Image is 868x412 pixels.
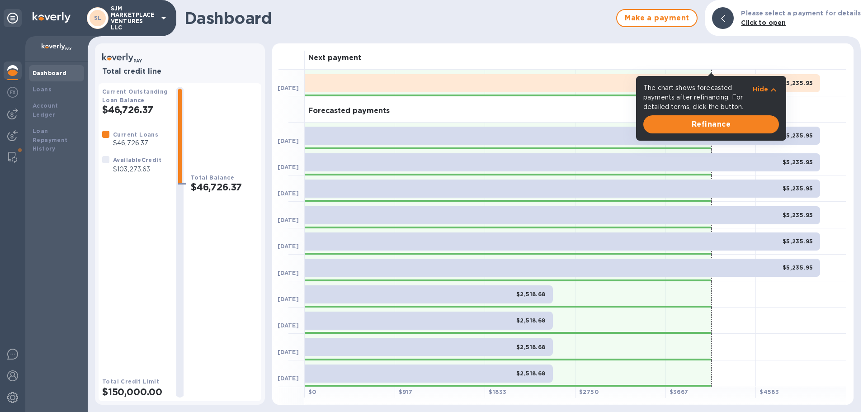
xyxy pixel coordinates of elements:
[670,388,689,395] b: $ 3667
[278,243,299,250] b: [DATE]
[489,388,506,395] b: $ 1833
[753,85,779,94] button: Hide
[783,238,813,245] b: $5,235.95
[102,104,169,115] h2: $46,726.37
[102,88,168,104] b: Current Outstanding Loan Balance
[102,386,169,398] h2: $150,000.00
[624,13,689,24] span: Make a payment
[191,181,258,193] h2: $46,726.37
[33,102,58,118] b: Account Ledger
[759,388,779,395] b: $ 4583
[783,212,813,218] b: $5,235.95
[308,54,361,62] h3: Next payment
[113,131,158,138] b: Current Loans
[516,370,546,377] b: $2,518.68
[33,86,52,93] b: Loans
[33,128,68,152] b: Loan Repayment History
[783,264,813,271] b: $5,235.95
[783,185,813,192] b: $5,235.95
[783,132,813,139] b: $5,235.95
[33,70,67,76] b: Dashboard
[616,9,698,27] button: Make a payment
[516,317,546,324] b: $2,518.68
[579,388,599,395] b: $ 2750
[783,159,813,166] b: $5,235.95
[651,119,772,130] span: Refinance
[102,67,258,76] h3: Total credit line
[278,137,299,144] b: [DATE]
[113,156,161,163] b: Available Credit
[278,296,299,303] b: [DATE]
[399,388,413,395] b: $ 917
[113,165,161,174] p: $103,273.63
[278,217,299,223] b: [DATE]
[278,375,299,382] b: [DATE]
[783,80,813,86] b: $5,235.95
[308,107,390,115] h3: Forecasted payments
[184,9,612,28] h1: Dashboard
[278,164,299,170] b: [DATE]
[753,85,768,94] p: Hide
[643,83,753,112] p: The chart shows forecasted payments after refinancing. For detailed terms, click the button.
[191,174,234,181] b: Total Balance
[741,19,786,26] b: Click to open
[516,344,546,350] b: $2,518.68
[7,87,18,98] img: Foreign exchange
[111,5,156,31] p: SJM MARKETPLACE VENTURES LLC
[278,190,299,197] b: [DATE]
[33,12,71,23] img: Logo
[741,9,861,17] b: Please select a payment for details
[4,9,22,27] div: Unpin categories
[113,138,158,148] p: $46,726.37
[516,291,546,298] b: $2,518.68
[278,270,299,276] b: [DATE]
[278,349,299,355] b: [DATE]
[643,115,779,133] button: Refinance
[102,378,159,385] b: Total Credit Limit
[308,388,316,395] b: $ 0
[278,85,299,91] b: [DATE]
[278,322,299,329] b: [DATE]
[94,14,102,21] b: SL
